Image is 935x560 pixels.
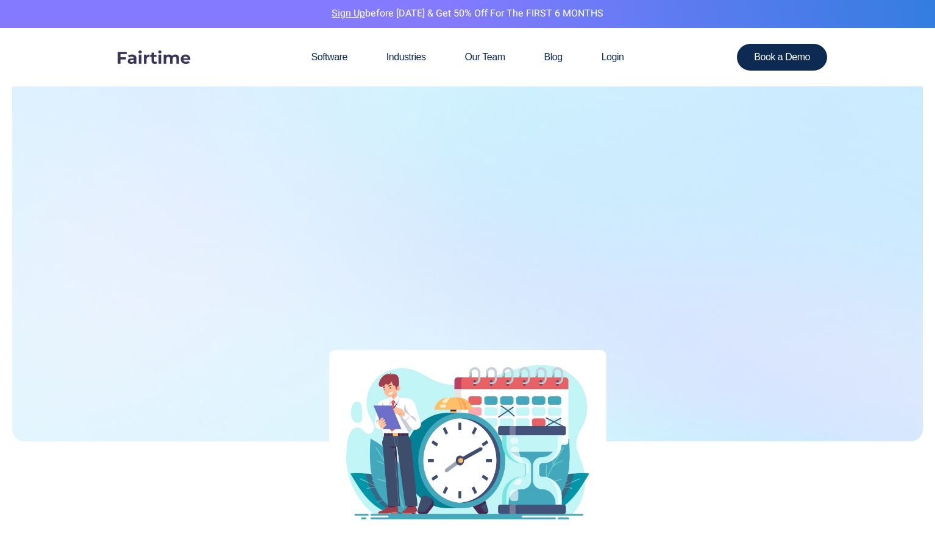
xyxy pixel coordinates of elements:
a: Our Team [445,28,524,86]
a: Sign Up [332,6,365,21]
p: before [DATE] & Get 50% Off for the FIRST 6 MONTHS [9,6,926,22]
a: Blog [525,28,582,86]
a: Book a Demo [737,44,827,71]
a: Login [582,28,644,86]
img: Clerks Award employee [329,350,606,534]
a: Industries [367,28,446,86]
a: Software [292,28,367,86]
span: Book a Demo [754,52,810,62]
